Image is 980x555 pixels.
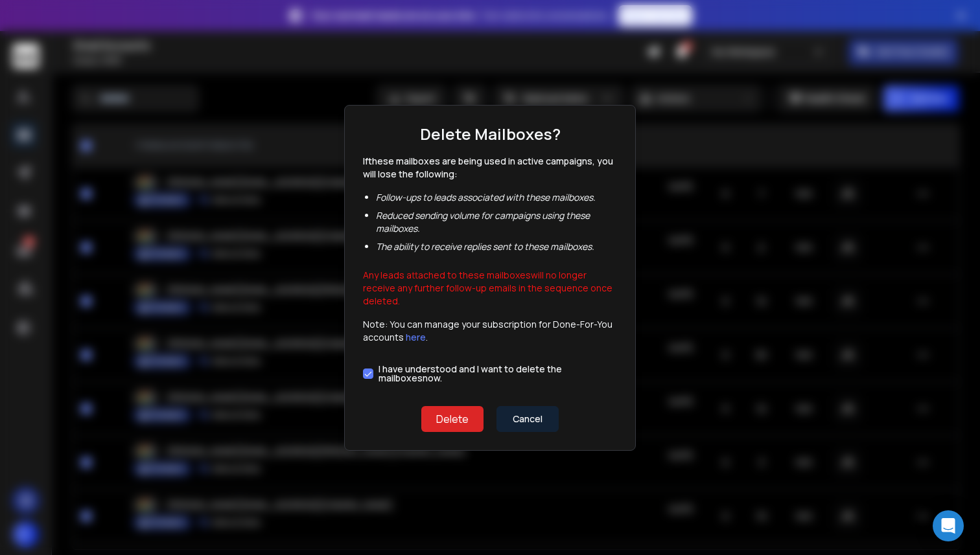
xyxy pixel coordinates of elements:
a: here [406,331,426,344]
div: Open Intercom Messenger [933,510,964,541]
h1: Delete Mailboxes? [420,124,561,144]
li: Follow-ups to leads associated with these mailboxes . [376,191,617,204]
button: Cancel [496,406,559,432]
li: Reduced sending volume for campaigns using these mailboxes . [376,209,617,235]
button: Delete [421,406,484,432]
p: Note: You can manage your subscription for Done-For-You accounts . [363,318,617,344]
li: The ability to receive replies sent to these mailboxes . [376,240,617,253]
p: Any leads attached to these mailboxes will no longer receive any further follow-up emails in the ... [363,264,617,308]
p: If these mailboxes are being used in active campaigns, you will lose the following: [363,155,617,181]
label: I have understood and I want to delete the mailbox es now. [379,365,617,383]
